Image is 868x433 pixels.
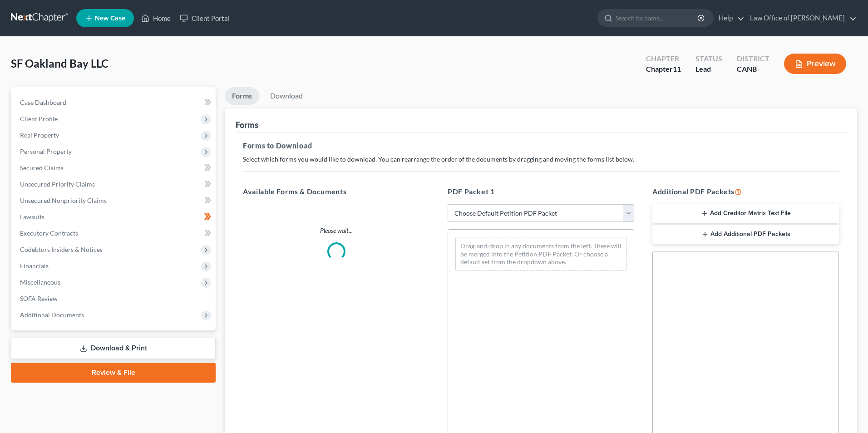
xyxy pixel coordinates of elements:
[784,54,846,74] button: Preview
[243,140,839,151] h5: Forms to Download
[646,54,681,64] div: Chapter
[20,115,58,123] span: Client Profile
[20,295,58,302] span: SOFA Review
[11,338,216,359] a: Download & Print
[652,186,839,197] h5: Additional PDF Packets
[20,148,72,155] span: Personal Property
[13,225,216,241] a: Executory Contracts
[695,64,722,74] div: Lead
[236,119,258,130] div: Forms
[13,290,216,307] a: SOFA Review
[137,10,175,26] a: Home
[20,98,66,106] span: Case Dashboard
[673,64,681,73] span: 11
[20,278,60,286] span: Miscellaneous
[695,54,722,64] div: Status
[652,225,839,244] button: Add Additional PDF Packets
[225,87,259,105] a: Forms
[236,226,437,235] p: Please wait...
[20,213,44,221] span: Lawsuits
[737,64,769,74] div: CANB
[20,131,59,139] span: Real Property
[13,176,216,192] a: Unsecured Priority Claims
[263,87,310,105] a: Download
[616,10,699,26] input: Search by name...
[714,10,745,26] a: Help
[95,15,125,22] span: New Case
[20,229,78,237] span: Executory Contracts
[13,192,216,209] a: Unsecured Nonpriority Claims
[745,10,857,26] a: Law Office of [PERSON_NAME]
[13,160,216,176] a: Secured Claims
[646,64,681,74] div: Chapter
[20,246,103,253] span: Codebtors Insiders & Notices
[11,57,108,70] span: SF Oakland Bay LLC
[243,155,839,164] p: Select which forms you would like to download. You can rearrange the order of the documents by dr...
[737,54,769,64] div: District
[243,186,429,197] h5: Available Forms & Documents
[20,262,49,270] span: Financials
[652,204,839,223] button: Add Creditor Matrix Text File
[20,164,64,172] span: Secured Claims
[20,311,84,319] span: Additional Documents
[13,209,216,225] a: Lawsuits
[448,186,634,197] h5: PDF Packet 1
[13,94,216,111] a: Case Dashboard
[20,180,95,188] span: Unsecured Priority Claims
[20,197,107,204] span: Unsecured Nonpriority Claims
[175,10,234,26] a: Client Portal
[11,363,216,383] a: Review & File
[455,237,626,271] div: Drag-and-drop in any documents from the left. These will be merged into the Petition PDF Packet. ...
